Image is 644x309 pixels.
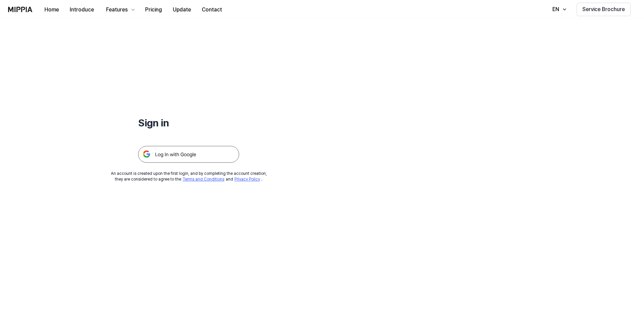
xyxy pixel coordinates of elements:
[8,7,32,12] img: logo
[99,3,140,16] button: Features
[138,116,239,130] h1: Sign in
[140,3,167,16] button: Pricing
[234,177,260,182] a: Privacy Policy
[546,3,571,16] button: EN
[577,3,631,16] button: Service Brochure
[138,146,239,163] img: 구글 로그인 버튼
[183,177,224,182] a: Terms and Conditions
[167,3,196,16] button: Update
[196,3,227,16] button: Contact
[39,3,64,16] button: Home
[64,3,99,16] button: Introduce
[551,5,560,13] div: EN
[105,6,129,14] div: Features
[167,0,196,19] a: Update
[111,171,267,182] div: An account is created upon the first login, and by completing the account creation, they are cons...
